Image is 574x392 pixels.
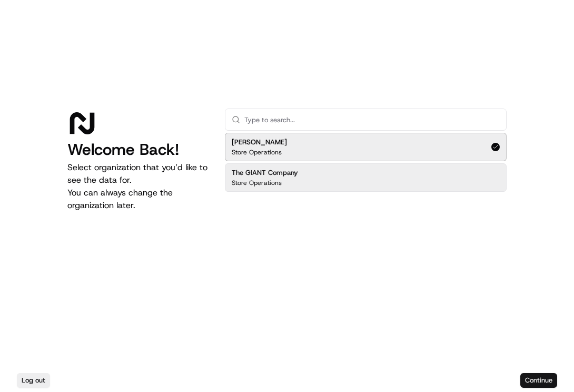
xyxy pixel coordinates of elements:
[67,161,208,212] p: Select organization that you’d like to see the data for. You can always change the organization l...
[520,373,557,388] button: Continue
[67,140,208,159] h1: Welcome Back!
[17,373,50,388] button: Log out
[225,131,507,194] div: Suggestions
[244,109,500,130] input: Type to search...
[232,148,282,156] p: Store Operations
[232,179,282,187] p: Store Operations
[232,138,287,147] h2: [PERSON_NAME]
[232,168,298,178] h2: The GIANT Company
